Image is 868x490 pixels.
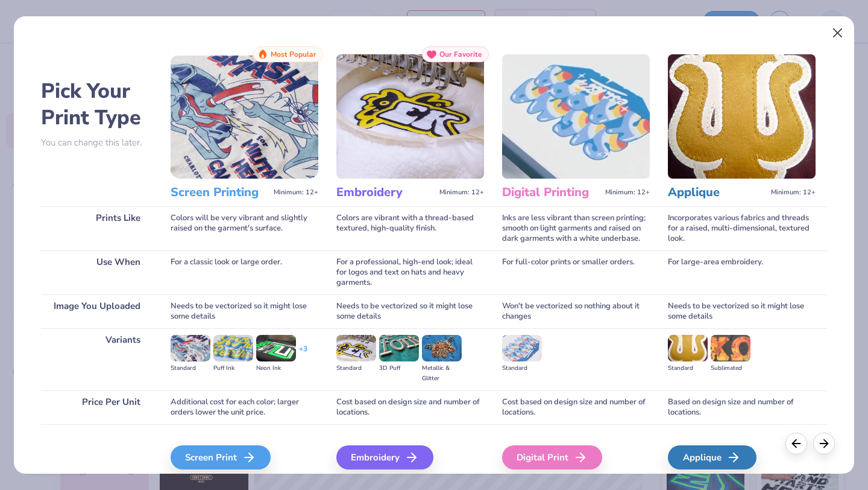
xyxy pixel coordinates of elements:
[336,390,484,424] div: Cost based on design size and number of locations.
[171,294,318,328] div: Needs to be vectorized so it might lose some details
[256,335,296,361] img: Neon Ink
[668,185,766,200] h3: Applique
[41,78,153,131] h2: Pick Your Print Type
[668,472,816,482] span: We'll vectorize your image.
[274,188,318,197] span: Minimum: 12+
[41,206,153,250] div: Prints Like
[41,250,153,294] div: Use When
[171,390,318,424] div: Additional cost for each color; larger orders lower the unit price.
[502,294,650,328] div: Won't be vectorized so nothing about it changes
[41,390,153,424] div: Price Per Unit
[502,250,650,294] div: For full-color prints or smaller orders.
[379,335,419,361] img: 3D Puff
[668,335,708,361] img: Standard
[256,363,296,374] div: Neon Ink
[605,188,650,197] span: Minimum: 12+
[171,185,269,200] h3: Screen Printing
[171,363,210,374] div: Standard
[171,54,318,179] img: Screen Printing
[213,363,253,374] div: Puff Ink
[771,188,816,197] span: Minimum: 12+
[213,335,253,361] img: Puff Ink
[41,138,153,148] p: You can change this later.
[336,206,484,250] div: Colors are vibrant with a thread-based textured, high-quality finish.
[299,344,307,364] div: + 3
[711,363,750,374] div: Sublimated
[336,294,484,328] div: Needs to be vectorized so it might lose some details
[41,294,153,328] div: Image You Uploaded
[668,390,816,424] div: Based on design size and number of locations.
[668,250,816,294] div: For large-area embroidery.
[271,50,316,59] span: Most Popular
[422,335,462,361] img: Metallic & Glitter
[668,206,816,250] div: Incorporates various fabrics and threads for a raised, multi-dimensional, textured look.
[171,206,318,250] div: Colors will be very vibrant and slightly raised on the garment's surface.
[171,335,210,361] img: Standard
[711,335,750,361] img: Sublimated
[502,54,650,179] img: Digital Printing
[502,445,602,469] div: Digital Print
[41,328,153,390] div: Variants
[336,54,484,179] img: Embroidery
[422,363,462,384] div: Metallic & Glitter
[336,335,376,361] img: Standard
[379,363,419,374] div: 3D Puff
[336,185,435,200] h3: Embroidery
[439,188,484,197] span: Minimum: 12+
[668,445,756,469] div: Applique
[171,472,318,482] span: We'll vectorize your image.
[668,363,708,374] div: Standard
[336,472,484,482] span: We'll vectorize your image.
[336,363,376,374] div: Standard
[502,206,650,250] div: Inks are less vibrant than screen printing; smooth on light garments and raised on dark garments ...
[502,185,600,200] h3: Digital Printing
[502,335,542,361] img: Standard
[826,22,849,45] button: Close
[336,445,433,469] div: Embroidery
[439,50,482,59] span: Our Favorite
[171,445,271,469] div: Screen Print
[668,294,816,328] div: Needs to be vectorized so it might lose some details
[502,363,542,374] div: Standard
[336,250,484,294] div: For a professional, high-end look; ideal for logos and text on hats and heavy garments.
[668,54,816,179] img: Applique
[171,250,318,294] div: For a classic look or large order.
[502,390,650,424] div: Cost based on design size and number of locations.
